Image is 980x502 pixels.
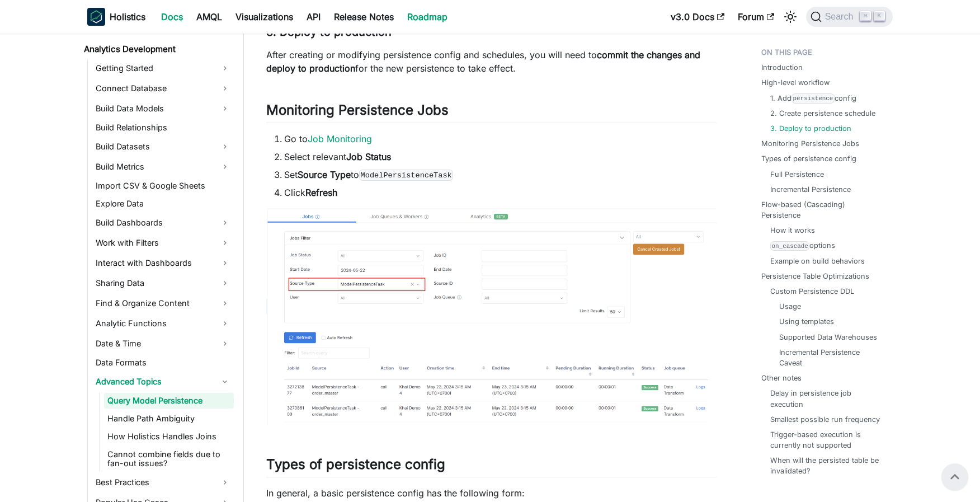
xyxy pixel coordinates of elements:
a: Usage [779,301,801,312]
h2: Types of persistence config [266,456,717,477]
a: 1. Addpersistenceconfig [770,93,856,104]
code: persistence [791,93,835,103]
a: Data Formats [92,355,234,370]
img: Holistics [87,8,105,26]
a: Trigger-based execution is currently not supported [770,429,882,451]
a: Analytics Development [81,41,234,57]
a: Date & Time [92,335,234,353]
a: API [300,8,327,26]
a: Build Datasets [92,138,234,156]
a: Build Metrics [92,158,234,176]
a: Custom Persistence DDL [770,286,854,297]
a: Smallest possible run frequency [770,414,880,425]
a: Interact with Dashboards [92,254,234,272]
a: Connect Database [92,79,234,97]
a: Getting Started [92,59,234,77]
li: Go to [284,132,717,146]
a: on_cascadeoptions [770,240,835,251]
a: Using templates [779,316,834,327]
a: High-level workflow [761,77,830,88]
a: Introduction [761,62,803,73]
li: Set to [284,168,717,181]
code: on_cascade [770,241,809,251]
a: Release Notes [327,8,401,26]
a: Build Data Models [92,100,234,118]
button: Search (Command+K) [806,7,893,27]
a: Query Model Persistence [104,393,234,409]
span: Search [822,12,860,22]
a: 2. Create persistence schedule [770,108,875,119]
nav: Docs sidebar [76,34,244,502]
strong: Job Status [346,151,391,162]
a: Forum [731,8,781,26]
p: In general, a basic persistence config has the following form: [266,486,717,500]
a: Supported Data Warehouses [779,332,877,343]
strong: Refresh [305,187,337,198]
a: Explore Data [92,196,234,212]
a: Advanced Topics [92,373,234,391]
a: Visualizations [229,8,300,26]
a: Docs [154,8,190,26]
a: 3. Deploy to production [770,123,851,134]
strong: commit the changes and deploy to production [266,49,700,74]
h2: Monitoring Persistence Jobs [266,102,717,123]
a: Import CSV & Google Sheets [92,178,234,194]
a: Find & Organize Content [92,294,234,312]
a: When will the persisted table be invalidated? [770,455,882,476]
a: How Holistics Handles Joins [104,429,234,444]
a: Work with Filters [92,234,234,252]
a: Monitoring Persistence Jobs [761,138,859,149]
a: AMQL [190,8,229,26]
a: Delay in persistence job execution [770,388,882,409]
a: Incremental Persistence [770,184,851,195]
a: Handle Path Ambiguity [104,411,234,426]
p: After creating or modifying persistence config and schedules, you will need to for the new persis... [266,48,717,75]
button: Scroll back to top [941,463,968,490]
a: Build Relationships [92,120,234,135]
a: Flow-based (Cascading) Persistence [761,199,886,220]
li: Click [284,186,717,199]
a: Full Persistence [770,169,824,180]
a: HolisticsHolistics [87,8,145,26]
li: Select relevant [284,150,717,163]
button: Switch between dark and light mode (currently light mode) [781,8,799,26]
a: Roadmap [401,8,454,26]
img: persistence-jobs.png [266,208,717,426]
b: Holistics [110,10,145,24]
a: Persistence Table Optimizations [761,271,869,282]
a: How it works [770,225,815,236]
kbd: K [874,11,885,21]
strong: Source Type [298,169,351,180]
a: Other notes [761,373,802,383]
a: Types of persistence config [761,153,856,164]
a: Incremental Persistence Caveat [779,347,877,368]
a: Build Dashboards [92,214,234,232]
a: Job Monitoring [308,133,372,144]
a: v3.0 Docs [664,8,731,26]
a: Best Practices [92,473,234,491]
a: Analytic Functions [92,315,234,332]
a: Cannot combine fields due to fan-out issues? [104,447,234,471]
code: ModelPersistenceTask [359,170,453,181]
a: Sharing Data [92,274,234,292]
a: Example on build behaviors [770,256,865,266]
kbd: ⌘ [860,11,871,21]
